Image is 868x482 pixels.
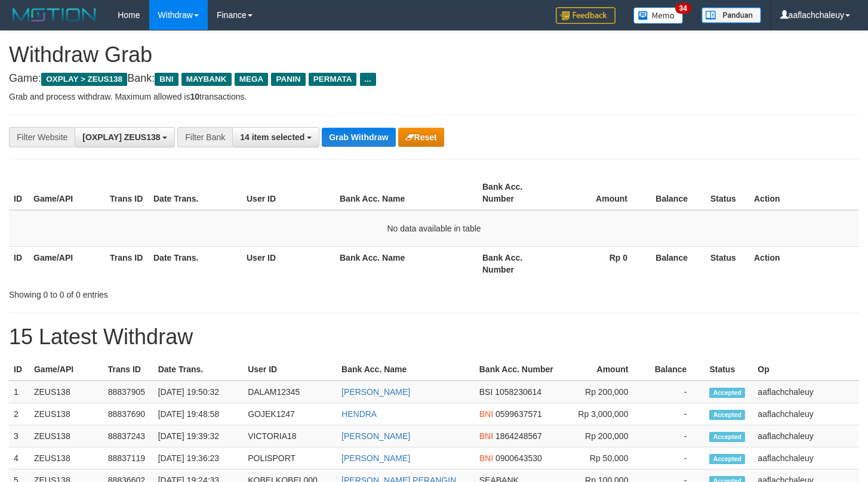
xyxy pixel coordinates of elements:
[105,246,149,280] th: Trans ID
[103,403,153,425] td: 88837690
[242,176,335,210] th: User ID
[706,246,749,280] th: Status
[243,359,337,381] th: User ID
[29,403,103,425] td: ZEUS138
[29,425,103,447] td: ZEUS138
[709,432,745,442] span: Accepted
[103,447,153,469] td: 88837119
[242,246,335,280] th: User ID
[554,176,645,210] th: Amount
[243,403,337,425] td: GOJEK1247
[558,425,647,447] td: Rp 200,000
[645,176,706,210] th: Balance
[479,387,493,397] span: BSI
[9,127,75,147] div: Filter Website
[479,453,493,463] span: BNI
[753,359,859,381] th: Op
[335,176,478,210] th: Bank Acc. Name
[29,381,103,403] td: ZEUS138
[9,381,29,403] td: 1
[9,425,29,447] td: 3
[153,359,244,381] th: Date Trans.
[9,403,29,425] td: 2
[675,3,691,14] span: 34
[149,176,242,210] th: Date Trans.
[495,409,542,419] span: Copy 0599637571 to clipboard
[709,454,745,464] span: Accepted
[558,359,647,381] th: Amount
[495,387,541,397] span: Copy 1058230614 to clipboard
[753,381,859,403] td: aaflachchaleuy
[475,359,558,381] th: Bank Acc. Number
[243,425,337,447] td: VICTORIA18
[709,410,745,420] span: Accepted
[82,132,160,142] span: [OXPLAY] ZEUS138
[153,425,244,447] td: [DATE] 19:39:32
[701,7,761,23] img: panduan.png
[9,43,859,67] h1: Withdraw Grab
[243,447,337,469] td: POLISPORT
[341,409,377,419] a: HENDRA
[29,359,103,381] th: Game/API
[190,92,199,101] strong: 10
[704,359,753,381] th: Status
[646,381,704,403] td: -
[646,359,704,381] th: Balance
[337,359,475,381] th: Bank Acc. Name
[41,73,127,86] span: OXPLAY > ZEUS138
[479,431,493,441] span: BNI
[105,176,149,210] th: Trans ID
[645,246,706,280] th: Balance
[9,359,29,381] th: ID
[235,73,269,86] span: MEGA
[9,325,859,349] h1: 15 Latest Withdraw
[177,127,232,147] div: Filter Bank
[633,7,684,24] img: Button%20Memo.svg
[322,128,395,147] button: Grab Withdraw
[9,91,859,103] p: Grab and process withdraw. Maximum allowed is transactions.
[709,388,745,398] span: Accepted
[341,431,410,441] a: [PERSON_NAME]
[181,73,232,86] span: MAYBANK
[103,359,153,381] th: Trans ID
[9,447,29,469] td: 4
[335,246,478,280] th: Bank Acc. Name
[558,447,647,469] td: Rp 50,000
[29,176,105,210] th: Game/API
[646,403,704,425] td: -
[706,176,749,210] th: Status
[360,73,376,86] span: ...
[9,6,100,24] img: MOTION_logo.png
[749,246,859,280] th: Action
[103,381,153,403] td: 88837905
[75,127,175,147] button: [OXPLAY] ZEUS138
[9,210,859,247] td: No data available in table
[749,176,859,210] th: Action
[243,381,337,403] td: DALAM12345
[753,447,859,469] td: aaflachchaleuy
[271,73,305,86] span: PANIN
[554,246,645,280] th: Rp 0
[646,425,704,447] td: -
[341,387,410,397] a: [PERSON_NAME]
[309,73,357,86] span: PERMATA
[753,403,859,425] td: aaflachchaleuy
[495,453,542,463] span: Copy 0900643530 to clipboard
[155,73,178,86] span: BNI
[478,176,554,210] th: Bank Acc. Number
[29,246,105,280] th: Game/API
[646,447,704,469] td: -
[479,409,493,419] span: BNI
[398,128,444,147] button: Reset
[9,73,859,85] h4: Game: Bank:
[103,425,153,447] td: 88837243
[29,447,103,469] td: ZEUS138
[558,403,647,425] td: Rp 3,000,000
[478,246,554,280] th: Bank Acc. Number
[153,403,244,425] td: [DATE] 19:48:58
[558,381,647,403] td: Rp 200,000
[341,453,410,463] a: [PERSON_NAME]
[149,246,242,280] th: Date Trans.
[153,381,244,403] td: [DATE] 19:50:32
[495,431,542,441] span: Copy 1864248567 to clipboard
